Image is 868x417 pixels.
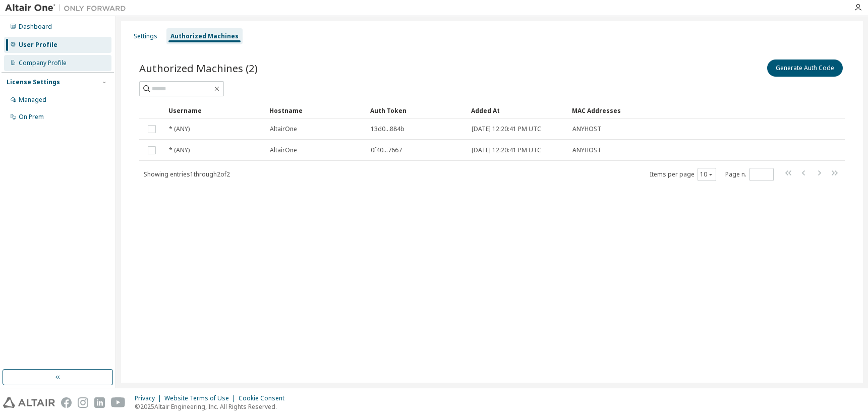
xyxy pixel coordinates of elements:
[170,32,239,40] div: Authorized Machines
[94,397,105,408] img: linkedin.svg
[164,394,239,402] div: Website Terms of Use
[19,59,67,67] div: Company Profile
[270,146,297,154] span: AltairOne
[725,168,774,181] span: Page n.
[111,397,126,408] img: youtube.svg
[471,102,564,118] div: Added At
[19,96,46,104] div: Managed
[371,146,402,154] span: 0f40...7667
[572,146,601,154] span: ANYHOST
[572,125,601,133] span: ANYHOST
[650,168,716,181] span: Items per page
[19,41,57,49] div: User Profile
[19,113,44,121] div: On Prem
[169,146,190,154] span: * (ANY)
[168,102,261,118] div: Username
[19,23,52,31] div: Dashboard
[767,59,843,77] button: Generate Auth Code
[239,394,291,402] div: Cookie Consent
[270,125,297,133] span: AltairOne
[3,397,55,408] img: altair_logo.svg
[139,61,258,75] span: Authorized Machines (2)
[135,402,291,411] p: © 2025 Altair Engineering, Inc. All Rights Reserved.
[5,3,131,13] img: Altair One
[61,397,72,408] img: facebook.svg
[7,78,60,86] div: License Settings
[144,170,230,178] span: Showing entries 1 through 2 of 2
[472,146,541,154] span: [DATE] 12:20:41 PM UTC
[135,394,164,402] div: Privacy
[269,102,362,118] div: Hostname
[134,32,157,40] div: Settings
[78,397,88,408] img: instagram.svg
[371,125,404,133] span: 13d0...884b
[472,125,541,133] span: [DATE] 12:20:41 PM UTC
[370,102,463,118] div: Auth Token
[700,170,714,178] button: 10
[572,102,742,118] div: MAC Addresses
[169,125,190,133] span: * (ANY)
